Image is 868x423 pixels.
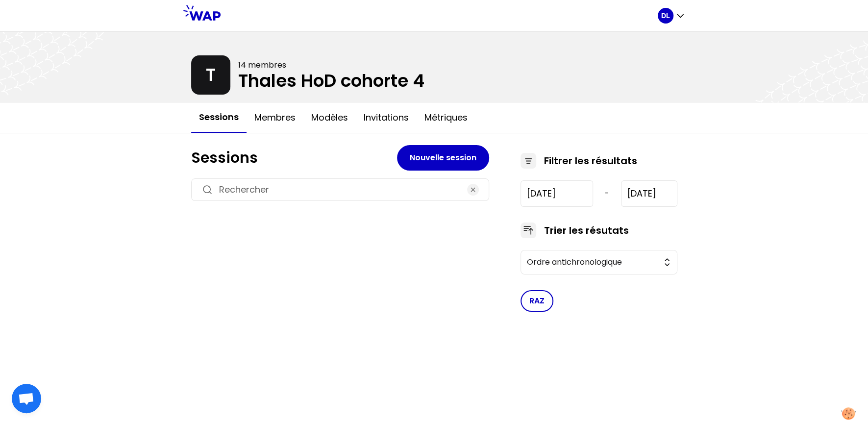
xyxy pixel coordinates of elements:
[544,224,629,237] h3: Trier les résutats
[605,188,609,199] span: -
[417,103,475,132] button: Métriques
[12,384,41,413] div: Ouvrir le chat
[544,154,637,168] h3: Filtrer les résultats
[658,8,685,24] button: DL
[521,180,594,207] input: YYYY-M-D
[521,290,553,312] button: RAZ
[521,250,677,274] button: Ordre antichronologique
[397,145,489,171] button: Nouvelle session
[247,103,303,132] button: Membres
[303,103,356,132] button: Modèles
[219,183,461,197] input: Rechercher
[191,102,247,133] button: Sessions
[661,11,670,21] p: DL
[621,180,677,207] input: YYYY-M-D
[527,256,657,268] span: Ordre antichronologique
[191,149,397,167] h1: Sessions
[356,103,417,132] button: Invitations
